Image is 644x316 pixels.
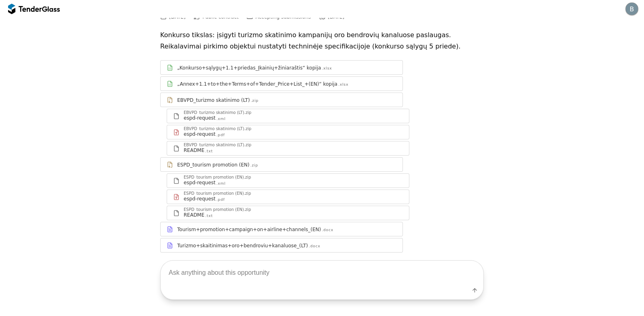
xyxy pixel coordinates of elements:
a: ESPD_tourism promotion (EN).zipREADME.txt [167,206,409,220]
a: EBVPD_turizmo skatinimo (LT).zip [160,93,403,107]
div: EBVPD_turizmo skatinimo (LT).zip [184,127,251,131]
span: Accepting submissions [256,14,311,20]
div: .txt [205,149,213,154]
div: .xlsx [322,66,332,71]
div: .pdf [216,133,225,138]
a: ESPD_tourism promotion (EN).zip [160,157,403,172]
a: Turizmo+skaitinimas+oro+bendroviu+kanaluose_(LT).docx [160,238,403,253]
div: „Annex+1.1+to+the+Terms+of+Tender_Price+List_+(EN)“ kopija [177,81,337,87]
div: espd-request [184,196,216,202]
div: EBVPD_turizmo skatinimo (LT).zip [184,111,251,115]
div: espd-request [184,115,216,121]
div: ESPD_tourism promotion (EN).zip [184,208,251,212]
p: Konkurso tikslas: įsigyti turizmo skatinimo kampanijų oro bendrovių kanaluose paslaugas. Reikalav... [160,29,484,52]
a: EBVPD_turizmo skatinimo (LT).zipREADME.txt [167,141,409,156]
div: Turizmo+skaitinimas+oro+bendroviu+kanaluose_(LT) [177,242,308,249]
div: Tourism+promotion+campaign+on+airline+channels_(EN) [177,226,321,233]
div: .zip [251,98,258,103]
a: Tourism+promotion+campaign+on+airline+channels_(EN).docx [160,222,403,236]
a: ESPD_tourism promotion (EN).zipespd-request.xml [167,173,409,188]
div: README [184,212,204,218]
a: EBVPD_turizmo skatinimo (LT).zipespd-request.xml [167,109,409,123]
div: README [184,147,204,154]
div: espd-request [184,179,216,186]
div: espd-request [184,131,216,137]
div: EBVPD_turizmo skatinimo (LT).zip [184,143,251,147]
a: „Konkurso+sąlygų+1.1+priedas_Įkainių+žiniaraštis“ kopija.xlsx [160,60,403,75]
div: ESPD_tourism promotion (EN).zip [184,175,251,179]
div: .xml [216,181,226,186]
div: .txt [205,213,213,219]
div: EBVPD_turizmo skatinimo (LT) [177,97,250,103]
a: EBVPD_turizmo skatinimo (LT).zipespd-request.pdf [167,125,409,139]
div: .pdf [216,197,225,202]
div: .zip [250,163,258,168]
div: ESPD_tourism promotion (EN) [177,162,250,168]
span: Public contract [203,14,239,20]
a: „Annex+1.1+to+the+Terms+of+Tender_Price+List_+(EN)“ kopija.xlsx [160,76,403,91]
div: .docx [322,228,333,233]
div: „Konkurso+sąlygų+1.1+priedas_Įkainių+žiniaraštis“ kopija [177,65,321,71]
div: .docx [309,244,320,249]
a: ESPD_tourism promotion (EN).zipespd-request.pdf [167,190,409,204]
div: .xlsx [338,82,348,87]
div: .xml [216,116,226,122]
div: ESPD_tourism promotion (EN).zip [184,192,251,196]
